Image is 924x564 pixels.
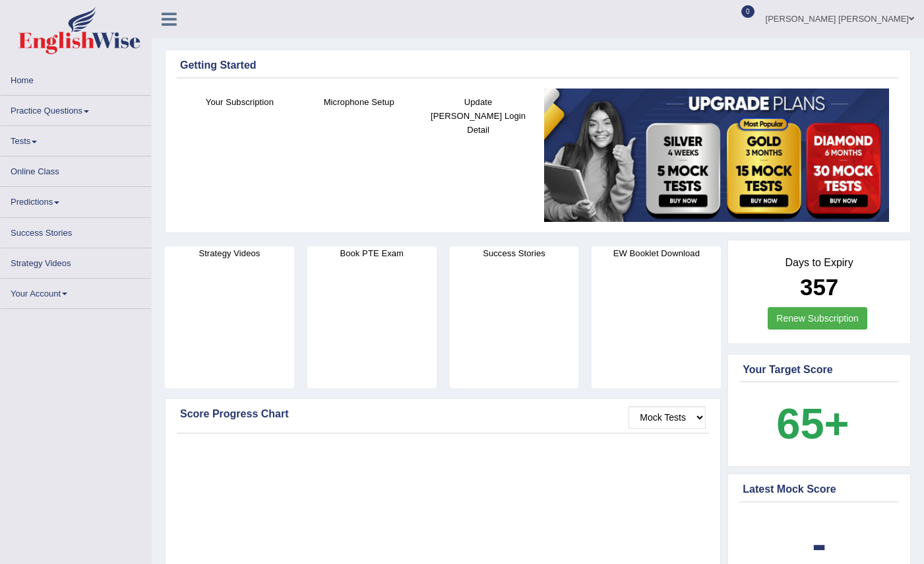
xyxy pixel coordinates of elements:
[180,406,706,422] div: Score Progress Chart
[592,246,721,260] h4: EW Booklet Download
[1,65,151,91] a: Home
[743,481,896,497] div: Latest Mock Score
[776,400,849,448] b: 65+
[1,157,151,182] a: Online Class
[1,218,151,244] a: Success Stories
[1,96,151,122] a: Practice Questions
[800,274,838,300] b: 357
[165,246,294,260] h4: Strategy Videos
[1,248,151,274] a: Strategy Videos
[180,57,896,73] div: Getting Started
[743,362,896,378] div: Your Target Score
[450,246,579,260] h4: Success Stories
[768,307,867,330] a: Renew Subscription
[1,279,151,304] a: Your Account
[1,126,151,152] a: Tests
[1,187,151,213] a: Predictions
[741,5,755,18] span: 0
[743,257,896,269] h4: Days to Expiry
[544,88,889,222] img: small5.jpg
[425,95,532,137] h4: Update [PERSON_NAME] Login Detail
[187,95,293,109] h4: Your Subscription
[306,95,412,109] h4: Microphone Setup
[307,246,437,260] h4: Book PTE Exam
